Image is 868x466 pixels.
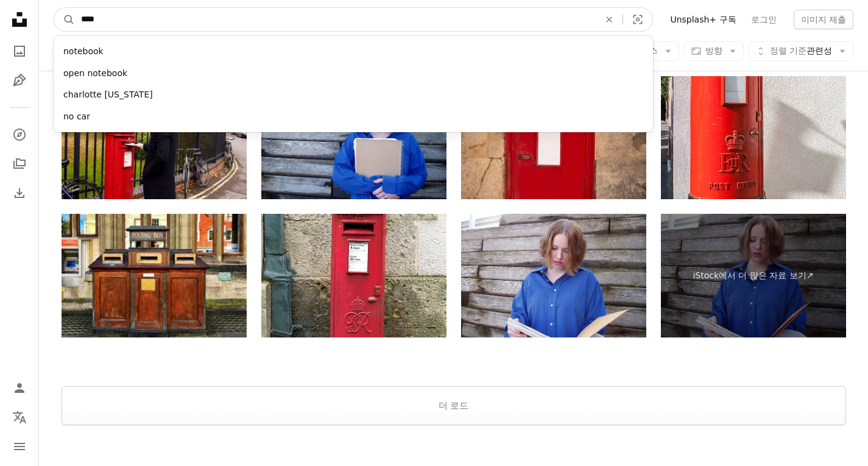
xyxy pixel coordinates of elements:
[54,41,653,63] div: notebook
[261,76,446,200] img: 행복함 학생 또는 직원-여자아이
[7,7,32,34] a: 홈 — Unsplash
[770,45,832,57] span: 관련성
[661,214,846,337] a: iStock에서 더 많은 자료 보기↗
[7,152,32,176] a: 컬렉션
[770,46,806,55] span: 정렬 기준
[62,214,247,337] img: 게시 상자
[54,63,653,85] div: open notebook
[7,39,32,63] a: 사진
[749,41,853,61] button: 정렬 기준관련성
[62,386,846,425] button: 더 로드
[684,41,744,61] button: 방향
[54,106,653,128] div: no car
[261,214,446,337] img: 영국 전통 붙여둡니다 이메일함
[596,8,623,31] button: 삭제
[54,7,653,32] form: 사이트 전체에서 이미지 찾기
[54,8,75,31] button: Unsplash 검색
[62,76,247,200] img: 빨간 영국 우체통에 편지를 게시 하는 남자
[663,10,743,29] a: Unsplash+ 구독
[744,10,784,29] a: 로그인
[461,214,646,337] img: 독서모드 보고서
[705,46,722,55] span: 방향
[461,76,646,200] img: 옥스포드 빨간 사서함 우체통 돌 벽 복사 공간, 영국 영국
[794,10,853,29] button: 이미지 제출
[623,8,652,31] button: 시각적 검색
[7,68,32,93] a: 일러스트
[7,434,32,459] button: 메뉴
[7,376,32,400] a: 로그인 / 가입
[661,76,846,200] img: 영국 레드 판매후 메시지함
[7,405,32,429] button: 언어
[7,181,32,205] a: 다운로드 내역
[7,122,32,147] a: 탐색
[54,84,653,106] div: charlotte [US_STATE]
